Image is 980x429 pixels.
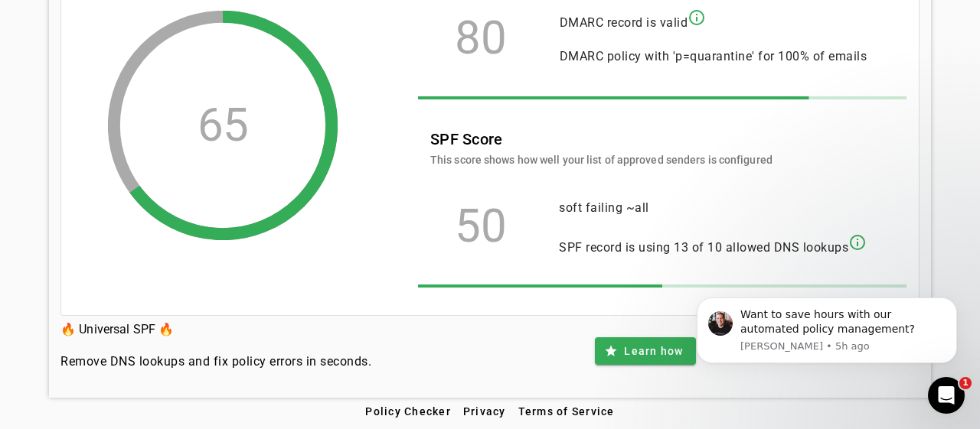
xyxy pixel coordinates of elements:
[559,200,649,215] span: soft failing ~all
[560,49,867,63] span: DMARC policy with 'p=quarantine' for 100% of emails
[60,353,371,371] h4: Remove DNS lookups and fix policy errors in seconds.
[688,8,706,27] mat-icon: info_outline
[512,398,621,425] button: Terms of Service
[560,15,688,30] span: DMARC record is valid
[365,405,451,418] span: Policy Checker
[959,377,972,389] span: 1
[430,127,773,151] mat-card-title: SPF Score
[559,240,848,255] span: SPF record is using 13 of 10 allowed DNS lookups
[595,337,695,365] button: Learn how
[60,319,371,340] h3: 🔥 Universal SPF 🔥
[674,275,980,388] iframe: Intercom notifications message
[928,377,965,414] iframe: Intercom live chat
[198,118,249,133] div: 65
[359,398,457,425] button: Policy Checker
[430,219,531,234] div: 50
[430,151,773,168] mat-card-subtitle: This score shows how well your list of approved senders is configured
[457,398,512,425] button: Privacy
[430,31,532,46] div: 80
[624,343,683,359] span: Learn how
[518,405,615,418] span: Terms of Service
[463,405,506,418] span: Privacy
[848,233,867,252] mat-icon: info_outline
